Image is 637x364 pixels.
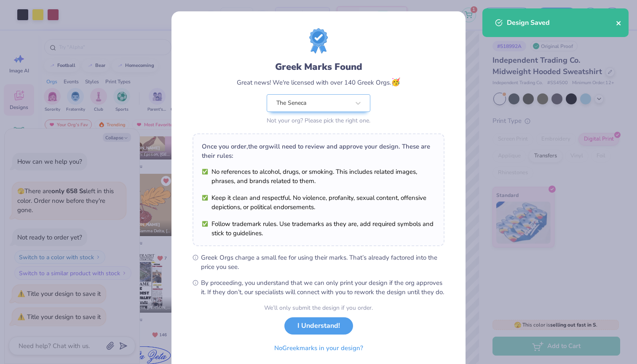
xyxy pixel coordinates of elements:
div: We’ll only submit the design if you order. [264,303,373,312]
li: Keep it clean and respectful. No violence, profanity, sexual content, offensive depictions, or po... [202,193,435,212]
div: Once you order, the org will need to review and approve your design. These are their rules: [202,142,435,160]
img: License badge [309,28,328,53]
li: Follow trademark rules. Use trademarks as they are, add required symbols and stick to guidelines. [202,219,435,238]
span: 🥳 [391,77,400,87]
button: close [616,18,622,28]
li: No references to alcohol, drugs, or smoking. This includes related images, phrases, and brands re... [202,167,435,186]
div: Great news! We're licensed with over 140 Greek Orgs. [237,77,400,88]
div: Greek Marks Found [275,60,362,74]
div: Design Saved [507,18,616,28]
span: Greek Orgs charge a small fee for using their marks. That’s already factored into the price you see. [201,253,444,271]
button: NoGreekmarks in your design? [267,340,370,357]
div: Not your org? Please pick the right one. [267,116,370,125]
span: By proceeding, you understand that we can only print your design if the org approves it. If they ... [201,278,444,297]
button: I Understand! [284,317,353,335]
